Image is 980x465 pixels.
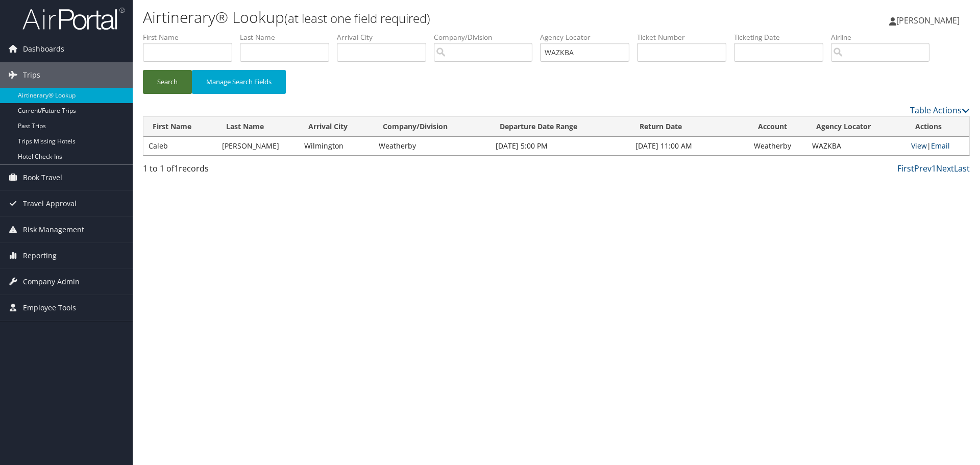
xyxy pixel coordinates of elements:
[143,117,217,137] th: First Name: activate to sort column ascending
[914,163,932,174] a: Prev
[630,137,749,155] td: [DATE] 11:00 AM
[749,117,807,137] th: Account: activate to sort column ascending
[23,217,84,242] span: Risk Management
[906,117,969,137] th: Actions
[143,162,338,180] div: 1 to 1 of records
[831,32,937,42] label: Airline
[143,32,240,42] label: First Name
[749,137,807,155] td: Weatherby
[491,117,631,137] th: Departure Date Range: activate to sort column ascending
[23,191,77,216] span: Travel Approval
[897,163,914,174] a: First
[143,70,192,94] button: Search
[23,36,64,62] span: Dashboards
[22,7,125,31] img: airportal-logo.png
[954,163,970,174] a: Last
[299,117,374,137] th: Arrival City: activate to sort column ascending
[143,7,694,28] h1: Airtinerary® Lookup
[911,141,927,151] a: View
[337,32,434,42] label: Arrival City
[192,70,286,94] button: Manage Search Fields
[217,117,300,137] th: Last Name: activate to sort column ascending
[23,165,62,190] span: Book Travel
[807,117,906,137] th: Agency Locator: activate to sort column ascending
[374,137,490,155] td: Weatherby
[434,32,540,42] label: Company/Division
[299,137,374,155] td: Wilmington
[23,62,40,88] span: Trips
[931,141,950,151] a: Email
[630,117,749,137] th: Return Date: activate to sort column ascending
[143,137,217,155] td: Caleb
[217,137,300,155] td: [PERSON_NAME]
[896,15,960,26] span: [PERSON_NAME]
[240,32,337,42] label: Last Name
[734,32,831,42] label: Ticketing Date
[23,243,57,268] span: Reporting
[906,137,969,155] td: |
[889,5,970,36] a: [PERSON_NAME]
[23,269,80,295] span: Company Admin
[936,163,954,174] a: Next
[374,117,490,137] th: Company/Division
[491,137,631,155] td: [DATE] 5:00 PM
[540,32,637,42] label: Agency Locator
[637,32,734,42] label: Ticket Number
[910,105,970,116] a: Table Actions
[174,163,179,174] span: 1
[807,137,906,155] td: WAZKBA
[284,10,430,27] small: (at least one field required)
[23,295,76,321] span: Employee Tools
[932,163,936,174] a: 1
